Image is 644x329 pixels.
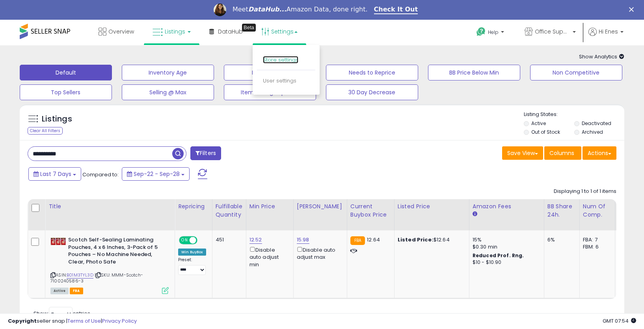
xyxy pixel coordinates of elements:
div: Listed Price [398,202,466,211]
a: 12.52 [249,236,262,244]
i: DataHub... [248,6,287,13]
div: ASIN: [50,236,169,293]
span: Columns [549,149,574,157]
div: Tooltip anchor [242,24,256,32]
img: 41VzWcpga4L._SL40_.jpg [50,236,66,245]
small: Amazon Fees. [473,211,477,218]
a: Office Suppliers [519,20,582,45]
div: seller snap | | [8,318,137,325]
b: Reduced Prof. Rng. [473,252,524,259]
div: Repricing [178,202,209,211]
button: Non Competitive [530,65,622,80]
div: Close [629,7,637,12]
div: $10 - $10.90 [473,259,538,266]
button: Inventory Age [122,65,214,80]
a: Help [470,21,512,45]
button: Selling @ Max [122,84,214,100]
b: Listed Price: [398,236,434,243]
a: Terms of Use [67,317,101,325]
button: Top Sellers [20,84,112,100]
div: Displaying 1 to 1 of 1 items [554,188,616,195]
a: Overview [93,20,140,43]
label: Active [531,120,546,127]
div: BB Share 24h. [547,202,576,219]
span: Show: entries [34,310,90,317]
span: ON [180,237,190,244]
p: Listing States: [524,111,624,118]
i: Get Help [476,27,486,37]
span: Sep-22 - Sep-28 [134,170,180,178]
span: Compared to: [82,171,119,178]
button: Needs to Reprice [326,65,418,80]
button: Save View [502,146,543,160]
div: Current Buybox Price [350,202,391,219]
a: Settings [255,20,303,43]
span: Listings [165,28,185,36]
div: Win BuyBox [178,249,206,256]
div: Disable auto adjust min [249,245,287,268]
div: 451 [216,236,240,243]
span: | SKU: MMM-Scotch-7100240586-3 [50,272,143,284]
div: Preset: [178,257,206,275]
button: Default [20,65,112,80]
label: Archived [582,129,603,135]
a: Check It Out [374,6,418,14]
label: Deactivated [582,120,611,127]
h5: Listings [42,114,72,125]
b: Scotch Self-Sealing Laminating Pouches, 4 x 6 Inches, 3-Pack of 5 Pouches – No Machine Needed, Cl... [68,236,164,267]
strong: Copyright [8,317,37,325]
button: Sep-22 - Sep-28 [122,167,190,181]
span: All listings currently available for purchase on Amazon [50,288,69,294]
div: $0.30 min [473,243,538,250]
div: Title [48,202,171,211]
button: 30 Day Decrease [326,84,418,100]
a: 15.98 [297,236,309,244]
span: OFF [196,237,209,244]
span: Overview [108,28,134,36]
div: FBA: 7 [583,236,609,243]
button: BB Price Below Min [428,65,520,80]
div: Min Price [249,202,290,211]
button: Filters [190,146,221,160]
div: Amazon Fees [473,202,541,211]
small: FBA [350,236,365,245]
div: Meet Amazon Data, done right. [233,6,368,13]
span: Last 7 Days [40,170,71,178]
a: DataHub [203,20,249,43]
span: Show Analytics [579,53,624,60]
button: Last 7 Days [28,167,81,181]
div: FBM: 6 [583,243,609,250]
div: 15% [473,236,538,243]
a: User settings [263,77,296,84]
span: Office Suppliers [535,28,570,36]
div: $12.64 [398,236,463,243]
a: Hi Enes [588,28,624,45]
span: 2025-10-8 07:54 GMT [603,317,636,325]
a: B01M3TYL3D [67,272,93,279]
span: DataHub [218,28,243,36]
span: Hi Enes [599,28,618,36]
div: Fulfillable Quantity [216,202,243,219]
span: 12.64 [367,236,380,243]
button: Items Being Repriced [224,84,316,100]
button: Columns [544,146,581,160]
div: 6% [547,236,573,243]
button: BB Drop in 7d [224,65,316,80]
a: Privacy Policy [102,317,137,325]
button: Actions [583,146,616,160]
div: Num of Comp. [583,202,612,219]
span: FBA [70,288,83,294]
img: Profile image for Georgie [214,4,226,16]
label: Out of Stock [531,129,560,135]
div: Clear All Filters [28,127,63,135]
span: Help [488,29,499,36]
a: Listings [147,20,197,43]
a: Store settings [263,56,298,64]
div: Disable auto adjust max [297,245,341,261]
div: [PERSON_NAME] [297,202,344,211]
